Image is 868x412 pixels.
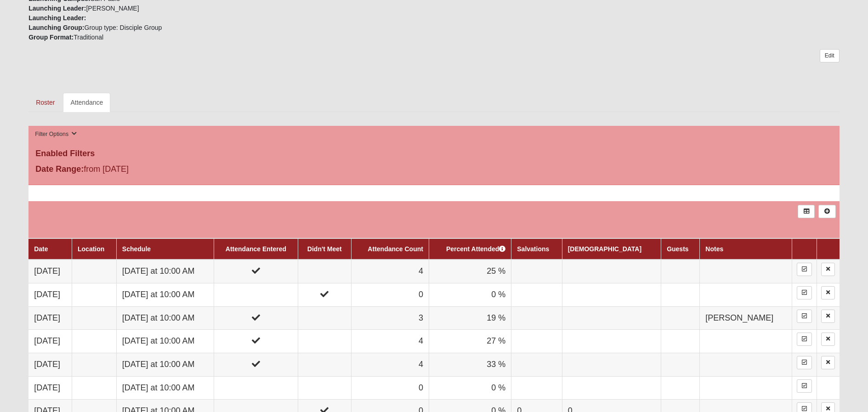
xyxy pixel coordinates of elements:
td: 4 [351,260,429,283]
th: [DEMOGRAPHIC_DATA] [562,238,661,260]
td: [DATE] [28,330,72,353]
td: [DATE] at 10:00 AM [116,353,214,377]
a: Schedule [122,245,151,253]
td: [DATE] [28,306,72,330]
a: Location [78,245,104,253]
a: Enter Attendance [797,286,812,299]
td: 4 [351,353,429,377]
strong: Launching Leader: [28,14,86,22]
a: Didn't Meet [307,245,342,253]
button: Filter Options [32,130,79,139]
a: Attendance Count [368,245,423,253]
a: Delete [821,356,835,369]
div: from [DATE] [28,163,299,178]
label: Date Range: [35,163,84,175]
td: [DATE] at 10:00 AM [116,376,214,400]
strong: Launching Group: [28,24,84,31]
a: Percent Attended [446,245,505,253]
td: [DATE] at 10:00 AM [116,330,214,353]
td: 0 % [429,376,511,400]
td: 27 % [429,330,511,353]
td: 4 [351,330,429,353]
h4: Enabled Filters [35,149,833,159]
td: [DATE] [28,283,72,306]
a: Delete [821,263,835,276]
td: [DATE] [28,260,72,283]
td: 0 [351,283,429,306]
td: [DATE] at 10:00 AM [116,260,214,283]
a: Enter Attendance [797,379,812,393]
strong: Launching Leader: [28,5,86,12]
a: Roster [28,93,62,112]
a: Export to Excel [798,205,815,218]
a: Enter Attendance [797,310,812,323]
th: Guests [661,238,700,260]
td: 3 [351,306,429,330]
td: [PERSON_NAME] [700,306,792,330]
td: 19 % [429,306,511,330]
a: Delete [821,286,835,299]
a: Notes [705,245,723,253]
a: Date [34,245,48,253]
td: 33 % [429,353,511,377]
a: Alt+N [818,205,835,218]
th: Salvations [511,238,562,260]
a: Enter Attendance [797,333,812,346]
a: Enter Attendance [797,356,812,369]
a: Enter Attendance [797,263,812,276]
a: Delete [821,310,835,323]
strong: Group Format: [28,34,74,41]
td: 0 % [429,283,511,306]
a: Delete [821,333,835,346]
td: 25 % [429,260,511,283]
td: [DATE] at 10:00 AM [116,306,214,330]
td: [DATE] at 10:00 AM [116,283,214,306]
td: [DATE] [28,353,72,377]
a: Edit [820,49,840,62]
td: [DATE] [28,376,72,400]
td: 0 [351,376,429,400]
a: Attendance [63,93,110,112]
a: Attendance Entered [226,245,286,253]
